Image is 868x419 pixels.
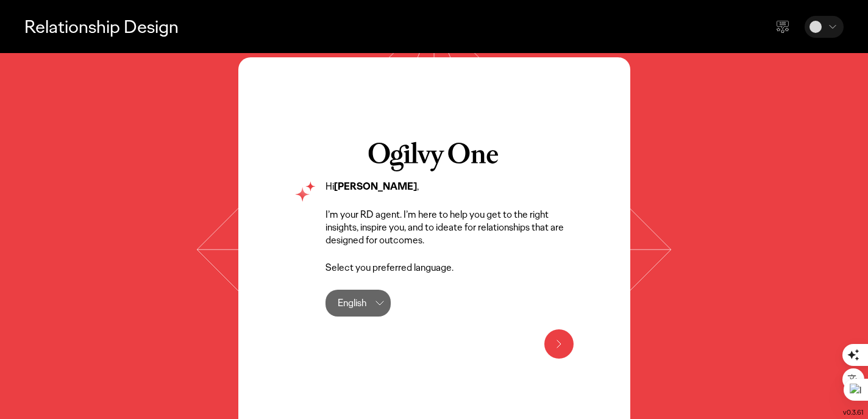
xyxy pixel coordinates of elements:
strong: [PERSON_NAME] [334,180,417,193]
p: Relationship Design [24,14,179,39]
p: Select you preferred language. [325,262,574,274]
p: I’m your RD agent. I’m here to help you get to the right insights, inspire you, and to ideate for... [325,209,574,246]
div: English [338,290,366,317]
p: Hi , [325,181,574,193]
div: Send feedback [768,12,797,41]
